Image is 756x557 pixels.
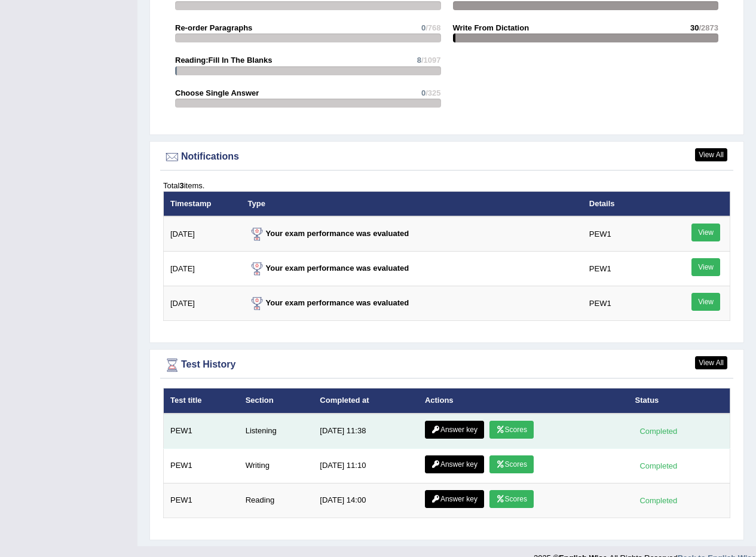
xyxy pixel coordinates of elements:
[635,494,682,507] div: Completed
[695,356,727,369] a: View All
[583,286,659,321] td: PEW1
[313,448,418,483] td: [DATE] 11:10
[164,286,241,321] td: [DATE]
[164,191,241,216] th: Timestamp
[629,388,730,414] th: Status
[239,448,314,483] td: Writing
[453,23,529,32] strong: Write From Dictation
[583,216,659,252] td: PEW1
[421,88,426,97] span: 0
[489,421,534,439] a: Scores
[695,148,727,161] a: View All
[313,414,418,449] td: [DATE] 11:38
[421,56,441,65] span: /1097
[635,460,682,472] div: Completed
[691,224,720,241] a: View
[163,180,730,191] div: Total items.
[583,252,659,286] td: PEW1
[163,148,730,166] div: Notifications
[425,490,484,508] a: Answer key
[164,252,241,286] td: [DATE]
[164,216,241,252] td: [DATE]
[241,191,583,216] th: Type
[426,23,440,32] span: /768
[425,421,484,439] a: Answer key
[699,23,718,32] span: /2873
[239,483,314,518] td: Reading
[635,425,682,437] div: Completed
[425,455,484,473] a: Answer key
[239,388,314,414] th: Section
[164,388,239,414] th: Test title
[489,490,534,508] a: Scores
[417,56,421,65] span: 8
[164,448,239,483] td: PEW1
[691,293,720,311] a: View
[426,88,440,97] span: /325
[418,388,629,414] th: Actions
[248,264,409,273] strong: Your exam performance was evaluated
[583,191,659,216] th: Details
[239,414,314,449] td: Listening
[175,56,273,65] strong: Reading:Fill In The Blanks
[164,483,239,518] td: PEW1
[691,258,720,276] a: View
[421,23,426,32] span: 0
[690,23,699,32] span: 30
[175,88,259,97] strong: Choose Single Answer
[163,356,730,374] div: Test History
[313,483,418,518] td: [DATE] 14:00
[248,229,409,238] strong: Your exam performance was evaluated
[248,298,409,307] strong: Your exam performance was evaluated
[489,455,534,473] a: Scores
[175,23,252,32] strong: Re-order Paragraphs
[313,388,418,414] th: Completed at
[164,414,239,449] td: PEW1
[179,181,183,190] b: 3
